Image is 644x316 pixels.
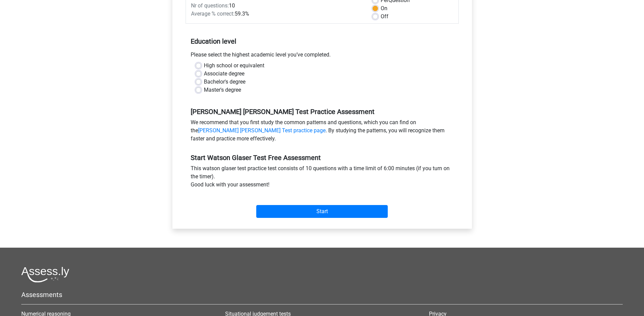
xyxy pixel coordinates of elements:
[204,86,241,94] label: Master's degree
[191,10,235,17] span: Average % correct:
[198,127,326,134] a: [PERSON_NAME] [PERSON_NAME] Test practice page
[256,205,388,218] input: Start
[191,2,229,9] span: Nr of questions:
[21,267,69,283] img: Assessly logo
[186,10,367,18] div: 59.3%
[21,291,623,299] h5: Assessments
[186,164,459,191] div: This watson glaser test practice test consists of 10 questions with a time limit of 6:00 minutes ...
[186,118,459,145] div: We recommend that you first study the common patterns and questions, which you can find on the . ...
[381,13,388,21] label: Off
[204,78,245,86] label: Bachelor's degree
[191,108,454,116] h5: [PERSON_NAME] [PERSON_NAME] Test Practice Assessment
[204,70,244,78] label: Associate degree
[186,51,459,62] div: Please select the highest academic level you’ve completed.
[381,4,387,13] label: On
[186,2,367,10] div: 10
[204,62,264,70] label: High school or equivalent
[191,35,454,48] h5: Education level
[191,154,454,162] h5: Start Watson Glaser Test Free Assessment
